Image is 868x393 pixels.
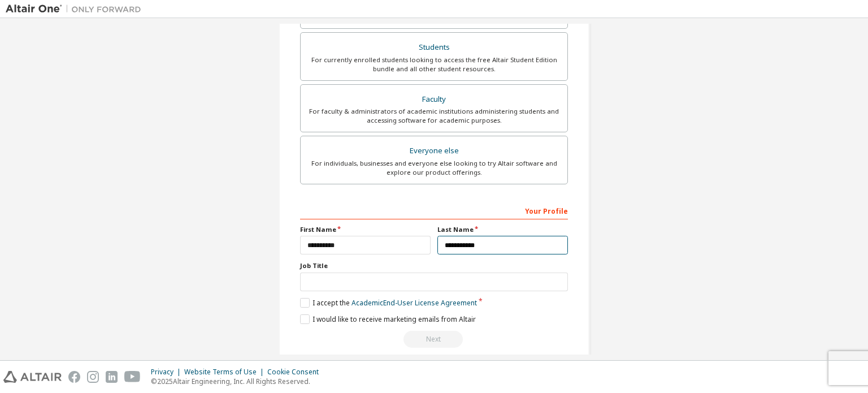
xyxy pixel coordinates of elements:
[106,371,118,383] img: linkedin.svg
[351,298,477,308] a: Academic End-User License Agreement
[267,368,325,377] div: Cookie Consent
[184,368,267,377] div: Website Terms of Use
[124,371,141,383] img: youtube.svg
[300,201,568,219] div: Your Profile
[300,261,568,270] label: Job Title
[307,143,561,159] div: Everyone else
[307,55,561,74] div: For currently enrolled students looking to access the free Altair Student Edition bundle and all ...
[300,314,476,324] label: I would like to receive marketing emails from Altair
[68,371,80,383] img: facebook.svg
[300,225,431,234] label: First Name
[307,92,561,107] div: Faculty
[307,40,561,55] div: Students
[307,159,561,177] div: For individuals, businesses and everyone else looking to try Altair software and explore our prod...
[6,3,147,15] img: Altair One
[151,368,184,377] div: Privacy
[87,371,99,383] img: instagram.svg
[437,225,568,234] label: Last Name
[307,107,561,125] div: For faculty & administrators of academic institutions administering students and accessing softwa...
[300,298,477,308] label: I accept the
[3,371,62,383] img: altair_logo.svg
[300,331,568,348] div: Email already exists
[151,377,325,386] p: © 2025 Altair Engineering, Inc. All Rights Reserved.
